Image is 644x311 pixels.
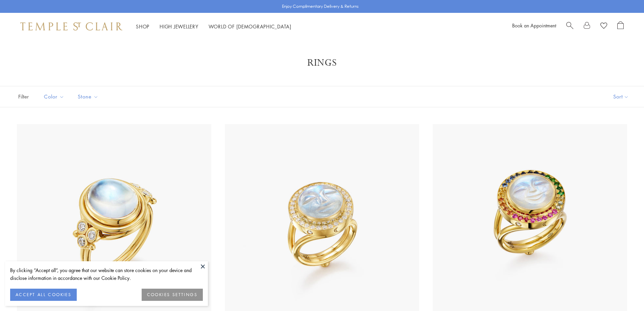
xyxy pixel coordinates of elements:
button: Show sort by [598,86,644,107]
a: World of [DEMOGRAPHIC_DATA]World of [DEMOGRAPHIC_DATA] [209,23,291,30]
a: High JewelleryHigh Jewellery [160,23,198,30]
a: Search [566,21,573,31]
a: Open Shopping Bag [617,21,624,31]
span: Color [41,92,69,101]
p: Enjoy Complimentary Delivery & Returns [282,3,359,10]
button: COOKIES SETTINGS [142,289,203,301]
img: Temple St. Clair [20,22,122,30]
h1: Rings [27,57,617,69]
button: ACCEPT ALL COOKIES [10,289,77,301]
span: Stone [74,92,103,101]
button: Stone [73,89,103,104]
a: Book an Appointment [512,22,556,29]
button: Color [39,89,69,104]
a: View Wishlist [600,21,607,31]
nav: Main navigation [136,22,291,31]
a: ShopShop [136,23,149,30]
div: By clicking “Accept all”, you agree that our website can store cookies on your device and disclos... [10,266,203,282]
